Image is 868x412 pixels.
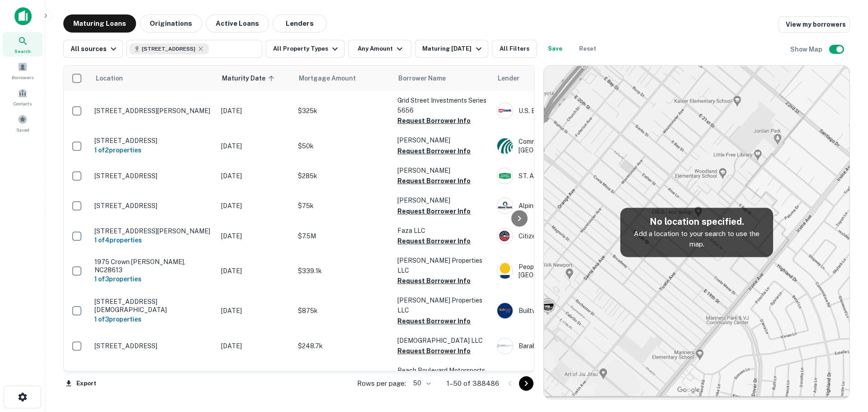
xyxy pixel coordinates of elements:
p: Faza LLC [397,226,488,236]
p: 1–50 of 388486 [447,378,499,389]
button: Request Borrower Info [397,175,471,186]
span: Location [95,73,123,84]
button: Go to next page [519,376,533,391]
button: Request Borrower Info [397,236,471,246]
p: [DATE] [221,266,289,276]
div: Builtwell Bank [497,303,632,319]
img: picture [497,138,513,154]
img: picture [497,303,513,318]
div: Community First Credit Union - [GEOGRAPHIC_DATA] [US_STATE] [497,137,632,154]
button: Request Borrower Info [397,146,471,156]
a: Saved [3,111,42,135]
button: Any Amount [348,40,411,58]
span: Borrower Name [398,73,446,84]
th: Maturity Date [217,66,293,91]
p: [DATE] [221,106,289,116]
p: [STREET_ADDRESS] [94,202,212,210]
span: Saved [16,126,29,133]
th: Lender [492,66,637,91]
p: $75k [298,201,388,211]
h6: 1 of 2 properties [94,145,212,155]
h6: Show Map [790,44,824,54]
p: [PERSON_NAME] Properties LLC [397,256,488,275]
th: Borrower Name [393,66,492,91]
button: Reset [573,40,602,58]
p: [DATE] [221,341,289,351]
p: $325k [298,106,388,116]
iframe: Chat Widget [823,340,868,383]
p: [STREET_ADDRESS] [94,172,212,180]
a: Borrowers [3,58,42,83]
p: [DATE] [221,141,289,151]
button: Maturing [DATE] [415,40,488,58]
th: Location [90,66,217,91]
p: 1975 Crown [PERSON_NAME], NC28613 [94,258,212,274]
h5: No location specified. [627,215,766,228]
button: Active Loans [206,14,269,33]
span: Lender [498,73,519,84]
h6: 1 of 3 properties [94,314,212,324]
div: Baraboo State Bank [497,338,632,354]
div: Maturing [DATE] [422,43,484,54]
p: [PERSON_NAME] [397,166,488,175]
span: Maturity Date [222,73,277,84]
p: Grid Street Investments Series 5656 [397,95,488,115]
img: picture [497,198,513,213]
span: Search [14,47,31,55]
p: $285k [298,171,388,181]
p: Beach Boulevard Motorsports Management L [397,365,488,385]
img: map-placeholder.webp [544,66,849,399]
th: Mortgage Amount [293,66,393,91]
button: Request Borrower Info [397,115,471,126]
img: picture [497,103,513,118]
div: Citizens National Bank [497,228,632,244]
button: Request Borrower Info [397,275,471,286]
div: U.s. Bank [497,103,632,119]
button: Lenders [273,14,327,33]
p: [DATE] [221,231,289,241]
img: capitalize-icon.png [14,7,32,25]
p: $339.1k [298,266,388,276]
span: Mortgage Amount [299,73,368,84]
p: [DATE] [221,171,289,181]
p: [DATE] [221,306,289,316]
button: All Property Types [266,40,344,58]
p: Rows per page: [357,378,406,389]
button: Maturing Loans [63,14,136,33]
p: [PERSON_NAME] [397,195,488,205]
span: Contacts [14,100,32,107]
div: All sources [71,43,119,54]
p: [DATE] [221,201,289,211]
span: Borrowers [12,74,33,81]
button: All sources [63,40,123,58]
p: $7.5M [298,231,388,241]
div: 50 [410,377,432,390]
p: [STREET_ADDRESS][PERSON_NAME] [94,107,212,115]
span: [STREET_ADDRESS] [142,45,195,53]
a: View my borrowers [778,16,850,33]
button: Export [63,377,99,390]
p: [STREET_ADDRESS] [94,137,212,145]
button: Originations [140,14,202,33]
h6: 1 of 3 properties [94,274,212,284]
p: $248.7k [298,341,388,351]
a: Search [3,32,42,57]
button: Request Borrower Info [397,346,471,356]
img: picture [497,338,513,354]
p: [STREET_ADDRESS][DEMOGRAPHIC_DATA] [94,298,212,314]
button: Save your search to get updates of matches that match your search criteria. [541,40,570,58]
button: Request Borrower Info [397,206,471,217]
div: Peoples Bank - [GEOGRAPHIC_DATA], [GEOGRAPHIC_DATA] [497,263,632,279]
img: picture [497,263,513,279]
h6: 1 of 4 properties [94,235,212,245]
button: All Filters [492,40,537,58]
img: picture [497,228,513,244]
button: Request Borrower Info [397,316,471,327]
p: [STREET_ADDRESS] [94,342,212,350]
div: Contacts [3,85,42,109]
p: [PERSON_NAME] [397,135,488,145]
